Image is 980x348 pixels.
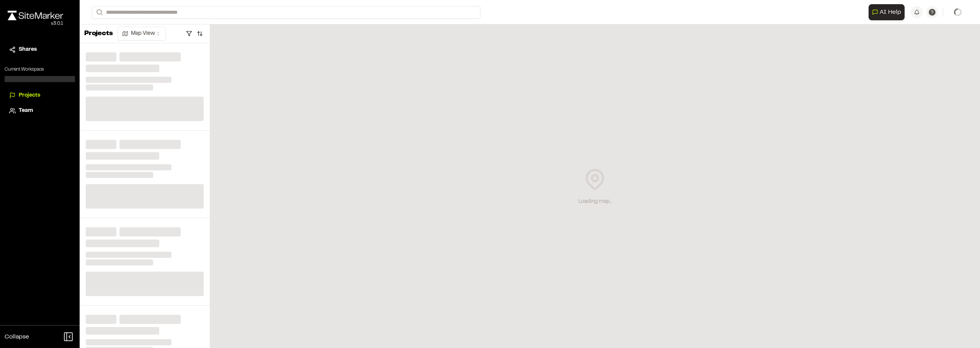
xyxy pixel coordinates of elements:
span: Shares [19,45,37,54]
span: AI Help [880,8,901,17]
div: Oh geez...please don't... [8,20,63,27]
div: Open AI Assistant [869,4,908,20]
a: Projects [9,91,70,100]
div: Loading map... [578,197,612,206]
span: Projects [19,91,40,100]
a: Shares [9,45,70,54]
p: Projects [84,29,113,39]
button: Open AI Assistant [869,4,905,20]
p: Current Workspace [5,66,75,73]
span: Team [19,107,33,115]
span: Collapse [5,332,29,342]
button: Search [92,6,106,19]
img: rebrand.png [8,11,63,20]
a: Team [9,107,70,115]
